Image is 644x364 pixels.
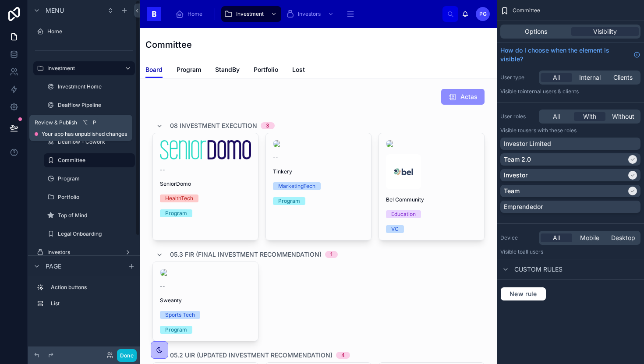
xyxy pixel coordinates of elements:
span: Internal [579,73,601,82]
label: User type [500,74,535,81]
button: New rule [500,287,546,301]
label: Dealflow - Cowork [58,138,133,145]
label: Investment [47,65,117,72]
span: Review & Publish [35,119,77,126]
label: Legal Onboarding [58,230,133,237]
span: Internal users & clients [523,88,579,95]
a: How do I choose when the element is visible? [500,46,640,64]
label: Investors [47,249,121,256]
p: Investor Limited [504,139,551,148]
label: Dealflow Pipeline [58,102,133,109]
p: Visible to [500,248,640,255]
label: Committee [58,157,130,164]
span: Without [612,112,634,121]
a: Investment Home [44,80,135,94]
label: Top of Mind [58,212,133,219]
label: Device [500,234,535,241]
span: Portfolio [254,65,278,74]
span: All [553,112,560,121]
a: Investment [221,6,281,22]
p: Investor [504,171,527,180]
p: Team [504,187,520,195]
span: How do I choose when the element is visible? [500,46,630,64]
label: User roles [500,113,535,120]
span: Board [145,65,163,74]
h1: Committee [145,39,192,51]
a: Home [173,6,209,22]
span: Desktop [611,233,635,242]
a: Home [33,25,135,39]
span: Options [525,27,547,36]
label: Home [47,28,133,35]
a: Investors [283,6,338,22]
span: Program [177,65,201,74]
p: Team 2.0 [504,155,531,164]
span: New rule [506,290,541,298]
a: Committee [44,153,135,167]
span: ⌥ [81,119,88,126]
div: scrollable content [28,276,140,319]
span: Investors [298,11,321,18]
p: Visible to [500,88,640,95]
p: Visible to [500,127,640,134]
span: Custom rules [514,265,563,274]
a: Portfolio [254,62,278,79]
span: Menu [46,6,64,15]
span: Lost [292,65,305,74]
label: List [51,300,131,307]
span: Investment [236,11,264,18]
a: Dealflow Pipeline [44,98,135,112]
button: Done [117,349,137,362]
span: Mobile [580,233,599,242]
span: Clients [613,73,633,82]
img: App logo [147,7,161,21]
a: Program [44,172,135,186]
span: Your app has unpublished changes [42,131,127,138]
a: Dealflow - Cowork [44,135,135,149]
span: Visibility [593,27,617,36]
span: Users with these roles [523,127,577,134]
span: Home [188,11,202,18]
span: Page [46,262,61,271]
a: Portfolio [44,190,135,204]
p: Emprendedor [504,202,543,211]
span: Committee [513,7,540,14]
a: StandBy [215,62,240,79]
div: scrollable content [168,4,442,24]
a: Top of Mind [44,209,135,223]
a: Investors [33,245,135,259]
span: All [553,233,560,242]
a: Board [145,62,163,78]
span: P [91,119,98,126]
span: With [583,112,596,121]
span: All [553,73,560,82]
span: StandBy [215,65,240,74]
a: Legal Onboarding [44,227,135,241]
span: all users [523,248,543,255]
label: Action buttons [51,284,131,291]
label: Portfolio [58,194,133,201]
a: Lost [292,62,305,79]
a: Program [177,62,201,79]
span: PG [479,11,487,18]
label: Investment Home [58,83,133,90]
label: Program [58,175,133,182]
a: Investment [33,61,135,75]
